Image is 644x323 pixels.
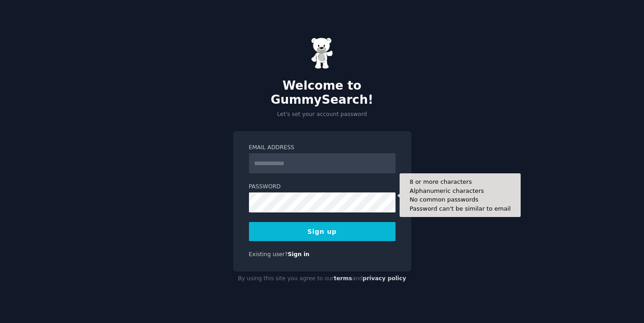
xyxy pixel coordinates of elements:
[288,251,309,257] a: Sign in
[233,111,411,119] p: Let's set your account password
[249,222,396,241] button: Sign up
[233,79,411,107] h2: Welcome to GummySearch!
[249,251,288,257] span: Existing user?
[334,275,352,282] a: terms
[233,272,411,286] div: By using this site you agree to our and
[363,275,406,282] a: privacy policy
[249,144,396,152] label: Email Address
[249,183,396,191] label: Password
[311,37,334,69] img: Gummy Bear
